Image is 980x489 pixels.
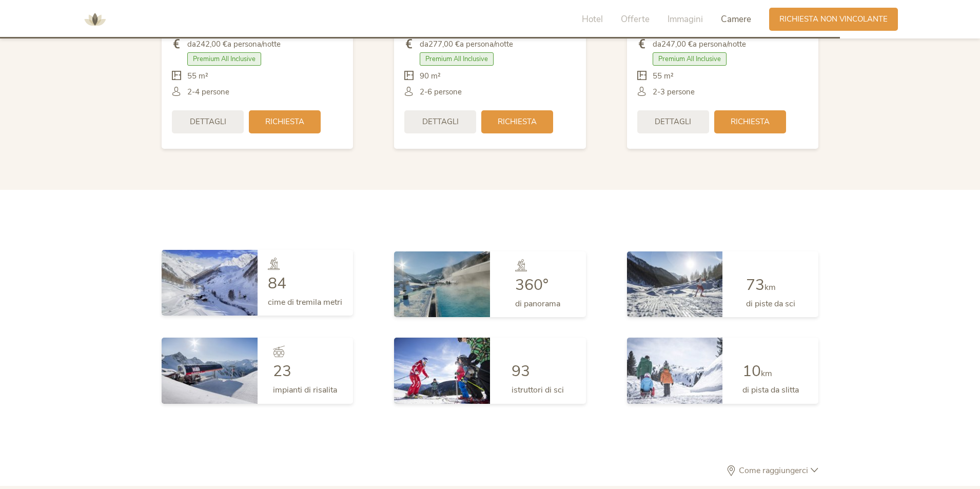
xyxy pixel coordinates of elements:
span: 23 [273,361,291,382]
span: 55 m² [187,71,208,82]
span: Richiesta [265,116,304,127]
span: 55 m² [653,71,674,82]
b: 242,00 € [196,39,227,49]
span: 93 [512,361,530,382]
span: di panorama [515,298,560,309]
span: Dettagli [655,116,691,127]
img: AMONTI & LUNARIS Wellnessresort [80,4,110,35]
span: 2-3 persone [653,87,695,97]
span: da a persona/notte [653,39,746,50]
span: da a persona/notte [420,39,513,50]
span: Richiesta [498,116,537,127]
span: km [765,282,776,293]
span: Premium All Inclusive [653,52,727,66]
span: Premium All Inclusive [187,52,261,66]
span: Hotel [582,13,603,25]
span: cime di tremila metri [268,297,342,308]
span: impianti di risalita [273,384,337,396]
span: istruttori di sci [512,384,564,396]
span: Richiesta non vincolante [779,14,888,25]
span: 84 [268,273,286,294]
span: Camere [721,13,751,25]
span: Premium All Inclusive [420,52,494,66]
span: da a persona/notte [187,39,281,50]
span: Richiesta [731,116,770,127]
span: 90 m² [420,71,441,82]
span: di piste da sci [746,298,795,309]
span: Dettagli [190,116,226,127]
span: 360° [515,275,548,296]
span: km [761,368,772,379]
span: 10 [742,361,761,382]
span: Come raggiungerci [736,466,811,475]
span: 2-4 persone [187,87,229,97]
span: di pista da slitta [742,384,799,396]
span: Dettagli [422,116,459,127]
b: 247,00 € [661,39,693,49]
span: 73 [746,275,765,296]
span: Immagini [668,13,703,25]
b: 277,00 € [428,39,460,49]
a: AMONTI & LUNARIS Wellnessresort [80,15,110,23]
span: Offerte [621,13,650,25]
span: 2-6 persone [420,87,462,97]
